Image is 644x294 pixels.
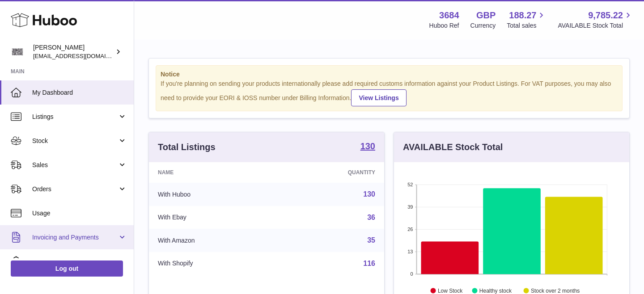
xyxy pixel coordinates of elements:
text: Stock over 2 months [531,287,580,294]
span: Listings [32,113,118,121]
a: 130 [363,190,375,198]
a: Log out [11,260,123,277]
text: 13 [407,249,413,254]
th: Name [149,162,278,183]
td: With Huboo [149,183,278,206]
a: 188.27 Total sales [507,9,547,30]
text: Healthy stock [479,287,512,294]
text: 39 [407,204,413,210]
text: 26 [407,227,413,232]
strong: Notice [161,70,618,79]
h3: Total Listings [158,141,216,153]
strong: 3684 [439,9,459,21]
span: 9,785.22 [588,9,623,21]
h3: AVAILABLE Stock Total [403,141,503,153]
span: Usage [32,209,127,218]
span: AVAILABLE Stock Total [558,21,633,30]
strong: GBP [476,9,496,21]
a: View Listings [351,89,406,106]
strong: 130 [360,142,375,151]
div: Currency [470,21,496,30]
a: 36 [367,214,375,221]
span: Stock [32,137,118,145]
a: 130 [360,142,375,152]
text: 0 [410,271,413,277]
td: With Shopify [149,252,278,275]
div: If you're planning on sending your products internationally please add required customs informati... [161,80,618,106]
a: 35 [367,236,375,244]
span: Total sales [507,21,547,30]
span: Invoicing and Payments [32,233,118,242]
img: theinternationalventure@gmail.com [11,45,24,59]
span: Sales [32,161,118,169]
div: [PERSON_NAME] [33,43,114,60]
text: Low Stock [438,287,463,294]
a: 116 [363,260,375,267]
td: With Amazon [149,229,278,252]
td: With Ebay [149,206,278,229]
span: Orders [32,185,118,193]
span: [EMAIL_ADDRESS][DOMAIN_NAME] [33,52,131,59]
span: Cases [32,257,127,266]
text: 52 [407,182,413,187]
th: Quantity [278,162,384,183]
span: 188.27 [509,9,536,21]
span: My Dashboard [32,88,127,97]
div: Huboo Ref [429,21,459,30]
a: 9,785.22 AVAILABLE Stock Total [558,9,633,30]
